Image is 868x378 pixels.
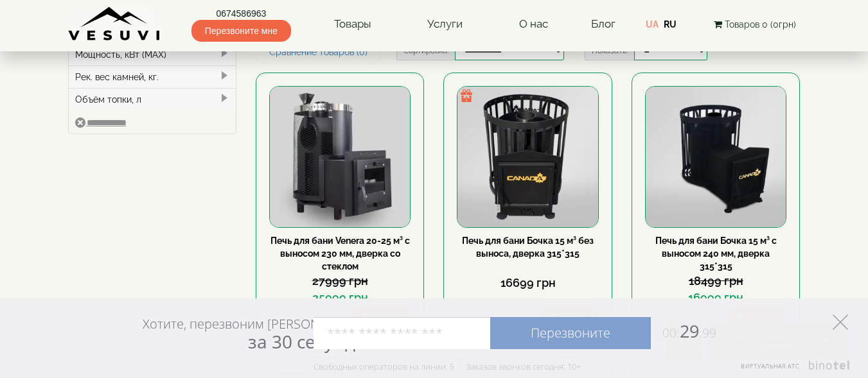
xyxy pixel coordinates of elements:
[69,43,236,65] div: Мощность, кВт (MAX)
[664,19,677,30] a: RU
[269,273,411,289] div: 27999 грн
[68,6,161,42] img: Завод VESUVI
[414,10,475,39] a: Услуги
[662,325,680,341] span: 00:
[710,17,800,31] button: Товаров 0 (0грн)
[314,361,581,372] div: Свободных операторов на линии: 5 Заказов звонков сегодня: 10+
[69,88,236,110] div: Объём топки, л
[725,19,796,30] span: Товаров 0 (0грн)
[457,87,598,227] img: Печь для бани Бочка 15 м³ без выноса, дверка 315*315
[733,361,852,378] a: Виртуальная АТС
[462,236,594,259] a: Печь для бани Бочка 15 м³ без выноса, дверка 315*315
[248,329,363,354] span: за 30 секунд?
[645,273,786,289] div: 18499 грн
[506,10,561,39] a: О нас
[270,236,410,271] a: Печь для бани Venera 20-25 м³ с выносом 230 мм, дверка со стеклом
[741,362,800,370] span: Виртуальная АТС
[270,87,410,227] img: Печь для бани Venera 20-25 м³ с выносом 230 мм, дверка со стеклом
[646,87,786,227] img: Печь для бани Бочка 15 м³ с выносом 240 мм, дверка 315*315
[256,41,381,63] a: Сравнение товаров (0)
[490,317,651,349] a: Перезвоните
[269,289,411,306] div: 25999 грн
[191,7,291,20] a: 0674586963
[591,17,616,30] a: Блог
[321,10,384,39] a: Товары
[191,20,291,42] span: Перезвоните мне
[699,325,716,341] span: :99
[460,89,473,102] img: gift
[651,319,716,343] span: 29
[646,19,659,30] a: UA
[457,275,598,291] div: 16699 грн
[143,316,363,352] div: Хотите, перезвоним [PERSON_NAME]
[69,65,236,88] div: Рек. вес камней, кг.
[645,289,786,306] div: 16999 грн
[655,236,777,271] a: Печь для бани Бочка 15 м³ с выносом 240 мм, дверка 315*315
